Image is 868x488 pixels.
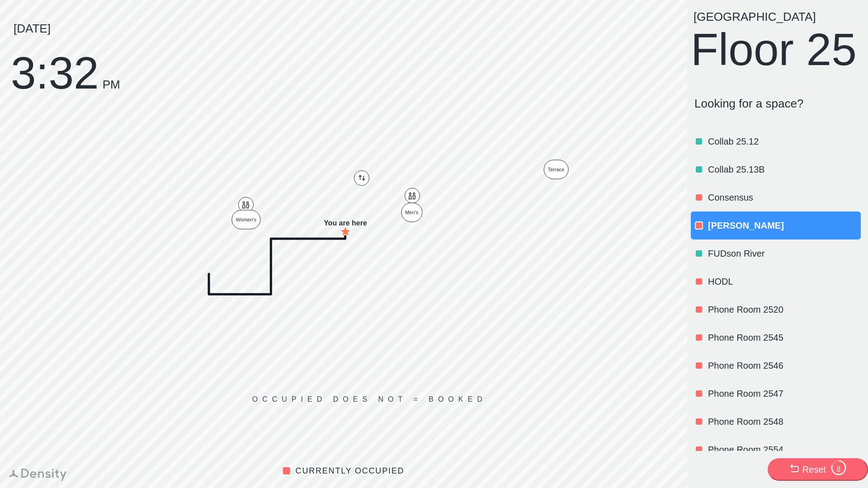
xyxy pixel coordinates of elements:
p: FUDson River [708,247,859,260]
p: Phone Room 2547 [708,387,859,400]
p: Phone Room 2548 [708,415,859,428]
p: Phone Room 2520 [708,303,859,316]
div: Reset [802,463,826,476]
p: HODL [708,275,859,288]
p: Collab 25.12 [708,135,859,148]
p: Collab 25.13B [708,163,859,176]
button: Reset8 [768,458,868,481]
p: Phone Room 2554 [708,443,859,456]
p: Phone Room 2545 [708,331,859,344]
p: Consensus [708,191,859,204]
p: [PERSON_NAME] [708,219,859,232]
p: Looking for a space? [694,97,861,111]
div: 8 [830,465,847,474]
p: Phone Room 2546 [708,359,859,372]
